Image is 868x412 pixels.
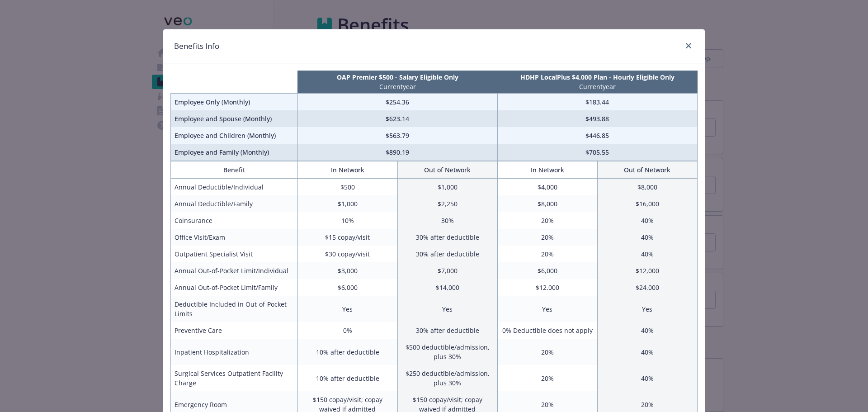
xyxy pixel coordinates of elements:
td: Annual Deductible/Family [171,195,298,212]
td: $500 deductible/admission, plus 30% [397,339,497,365]
td: Outpatient Specialist Visit [171,246,298,262]
td: $500 [297,179,397,196]
td: Preventive Care [171,322,298,339]
th: intentionally left blank [171,71,298,94]
td: 30% after deductible [397,229,497,246]
td: $3,000 [297,262,397,279]
td: 10% after deductible [297,339,397,365]
td: $24,000 [597,279,697,296]
td: 40% [597,246,697,262]
td: $1,000 [397,179,497,196]
td: 20% [497,246,597,262]
td: Yes [597,296,697,322]
td: 40% [597,229,697,246]
td: 40% [597,322,697,339]
td: 30% after deductible [397,322,497,339]
th: Out of Network [397,161,497,179]
p: OAP Premier $500 - Salary Eligible Only [299,72,495,82]
td: $563.79 [297,127,497,144]
td: 40% [597,212,697,229]
h1: Benefits Info [174,40,219,52]
td: $30 copay/visit [297,246,397,262]
td: Inpatient Hospitalization [171,339,298,365]
td: Yes [497,296,597,322]
td: $15 copay/visit [297,229,397,246]
td: $493.88 [497,110,697,127]
td: 40% [597,339,697,365]
td: $7,000 [397,262,497,279]
td: Yes [297,296,397,322]
td: 30% [397,212,497,229]
td: $705.55 [497,144,697,161]
td: 20% [497,365,597,391]
td: $6,000 [497,262,597,279]
td: 20% [497,229,597,246]
td: Employee Only (Monthly) [171,94,298,111]
td: $183.44 [497,94,697,111]
p: Current year [299,82,495,91]
td: Yes [397,296,497,322]
td: $623.14 [297,110,497,127]
td: $254.36 [297,94,497,111]
td: 20% [497,212,597,229]
td: Annual Deductible/Individual [171,179,298,196]
td: $250 deductible/admission, plus 30% [397,365,497,391]
p: Current year [499,82,695,91]
td: 20% [497,339,597,365]
td: 40% [597,365,697,391]
td: 0% Deductible does not apply [497,322,597,339]
td: $446.85 [497,127,697,144]
th: Benefit [171,161,298,179]
a: close [683,40,694,51]
td: $12,000 [597,262,697,279]
td: Surgical Services Outpatient Facility Charge [171,365,298,391]
td: $8,000 [597,179,697,196]
td: $890.19 [297,144,497,161]
td: Deductible Included in Out-of-Pocket Limits [171,296,298,322]
td: Office Visit/Exam [171,229,298,246]
td: $6,000 [297,279,397,296]
td: Employee and Spouse (Monthly) [171,110,298,127]
td: 10% after deductible [297,365,397,391]
td: Annual Out-of-Pocket Limit/Individual [171,262,298,279]
td: Employee and Family (Monthly) [171,144,298,161]
p: HDHP LocalPlus $4,000 Plan - Hourly Eligible Only [499,72,695,82]
td: $4,000 [497,179,597,196]
td: $1,000 [297,195,397,212]
td: Coinsurance [171,212,298,229]
td: 0% [297,322,397,339]
td: Employee and Children (Monthly) [171,127,298,144]
td: $2,250 [397,195,497,212]
td: 30% after deductible [397,246,497,262]
td: Annual Out-of-Pocket Limit/Family [171,279,298,296]
td: $12,000 [497,279,597,296]
td: $16,000 [597,195,697,212]
td: $14,000 [397,279,497,296]
td: 10% [297,212,397,229]
th: Out of Network [597,161,697,179]
th: In Network [497,161,597,179]
td: $8,000 [497,195,597,212]
th: In Network [297,161,397,179]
